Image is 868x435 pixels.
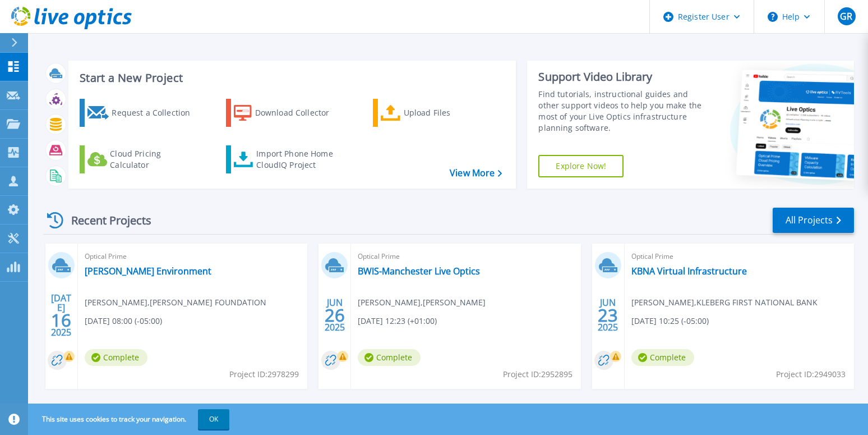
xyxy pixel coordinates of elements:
div: Import Phone Home CloudIQ Project [256,148,344,171]
span: Optical Prime [358,250,574,263]
div: Upload Files [404,102,493,124]
span: Project ID: 2952895 [503,368,572,381]
div: [DATE] 2025 [50,295,72,336]
a: Request a Collection [80,99,205,127]
span: This site uses cookies to track your navigation. [31,409,229,429]
span: [PERSON_NAME] , KLEBERG FIRST NATIONAL BANK [631,296,818,309]
a: Download Collector [226,99,351,127]
a: Upload Files [373,99,498,127]
span: Project ID: 2978299 [229,368,299,381]
a: All Projects [773,208,854,233]
span: [DATE] 10:25 (-05:00) [631,315,709,327]
div: Request a Collection [112,102,201,124]
div: JUN 2025 [597,295,618,336]
a: Cloud Pricing Calculator [80,145,205,173]
div: JUN 2025 [324,295,345,336]
a: View More [450,168,502,178]
div: Support Video Library [538,70,703,84]
span: [DATE] 08:00 (-05:00) [85,315,162,327]
span: [PERSON_NAME] , [PERSON_NAME] [358,296,486,309]
span: [DATE] 12:23 (+01:00) [358,315,437,327]
a: Explore Now! [538,155,624,177]
span: Optical Prime [631,250,847,263]
span: Complete [631,349,694,366]
span: 26 [325,310,345,320]
div: Cloud Pricing Calculator [110,148,200,171]
a: KBNA Virtual Infrastructure [631,265,747,277]
span: Complete [358,349,421,366]
div: Download Collector [255,102,345,124]
span: Optical Prime [85,250,301,263]
a: BWIS-Manchester Live Optics [358,265,480,277]
a: [PERSON_NAME] Environment [85,265,211,277]
div: Find tutorials, instructional guides and other support videos to help you make the most of your L... [538,89,703,134]
span: [PERSON_NAME] , [PERSON_NAME] FOUNDATION [85,296,266,309]
span: Complete [85,349,147,366]
div: Recent Projects [43,207,167,234]
span: 16 [51,315,71,325]
span: Project ID: 2949033 [776,368,846,381]
h3: Start a New Project [80,72,502,84]
button: OK [198,409,229,429]
span: 23 [598,310,618,320]
span: GR [840,12,852,21]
